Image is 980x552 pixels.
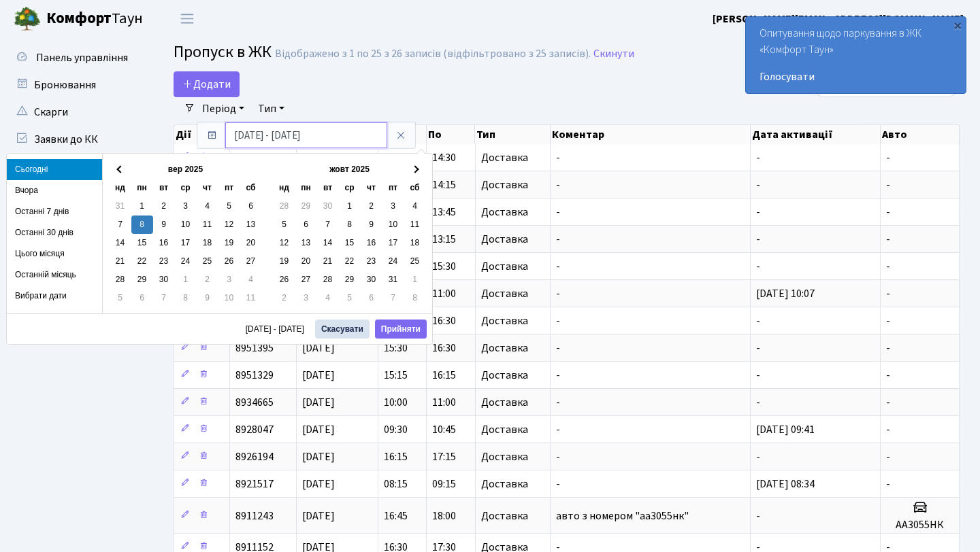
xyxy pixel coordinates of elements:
[36,50,128,65] span: Панель управління
[361,179,382,197] th: чт
[295,179,317,197] th: пн
[110,271,131,289] td: 28
[759,69,952,85] a: Голосувати
[235,395,274,410] span: 8934665
[404,234,426,252] td: 18
[110,179,131,197] th: нд
[302,422,335,437] span: [DATE]
[197,252,218,271] td: 25
[481,343,528,353] span: Доставка
[295,160,404,179] th: жовт 2025
[153,271,175,289] td: 30
[556,177,560,192] span: -
[218,197,240,215] td: 5
[886,205,890,220] span: -
[110,234,131,252] td: 14
[886,259,890,274] span: -
[481,207,528,218] span: Доставка
[432,177,456,192] span: 14:15
[432,449,456,464] span: 17:15
[556,150,560,165] span: -
[382,215,404,234] td: 10
[886,150,890,165] span: -
[274,179,295,197] th: нд
[295,252,317,271] td: 20
[886,422,890,437] span: -
[197,215,218,234] td: 11
[240,197,262,215] td: 6
[756,150,760,165] span: -
[361,271,382,289] td: 30
[46,7,143,31] span: Таун
[7,286,102,307] li: Вибрати дати
[275,48,591,61] div: Відображено з 1 по 25 з 26 записів (відфільтровано з 25 записів).
[274,271,295,289] td: 26
[317,271,339,289] td: 28
[361,289,382,307] td: 6
[7,201,102,222] li: Останні 7 днів
[951,18,964,32] div: ×
[14,5,41,33] img: logo.png
[302,341,335,356] span: [DATE]
[235,422,274,437] span: 8928047
[131,289,153,307] td: 6
[175,197,197,215] td: 3
[339,289,361,307] td: 5
[384,449,408,464] span: 16:15
[339,252,361,271] td: 22
[175,234,197,252] td: 17
[182,77,231,92] span: Додати
[339,179,361,197] th: ср
[197,271,218,289] td: 2
[556,368,560,383] span: -
[404,179,426,197] th: сб
[295,271,317,289] td: 27
[556,341,560,356] span: -
[751,125,881,144] th: Дата активації
[886,519,953,532] h5: АА3055НК
[556,422,560,437] span: -
[317,215,339,234] td: 7
[756,341,760,356] span: -
[7,99,143,126] a: Скарги
[302,395,335,410] span: [DATE]
[713,12,964,27] b: [PERSON_NAME][EMAIL_ADDRESS][DOMAIN_NAME]
[475,125,551,144] th: Тип
[218,215,240,234] td: 12
[235,341,274,356] span: 8951395
[235,449,274,464] span: 8926194
[556,395,560,410] span: -
[317,197,339,215] td: 30
[110,252,131,271] td: 21
[384,508,408,523] span: 16:45
[131,197,153,215] td: 1
[432,341,456,356] span: 16:30
[361,234,382,252] td: 16
[218,252,240,271] td: 26
[274,215,295,234] td: 5
[556,449,560,464] span: -
[481,315,528,326] span: Доставка
[886,341,890,356] span: -
[886,177,890,192] span: -
[481,234,528,245] span: Доставка
[481,152,528,163] span: Доставка
[756,313,760,328] span: -
[131,252,153,271] td: 22
[551,125,751,144] th: Коментар
[153,289,175,307] td: 7
[153,179,175,197] th: вт
[175,271,197,289] td: 1
[481,511,528,521] span: Доставка
[756,177,760,192] span: -
[382,234,404,252] td: 17
[274,289,295,307] td: 2
[197,234,218,252] td: 18
[375,320,427,339] button: Прийняти
[170,7,204,30] button: Переключити навігацію
[481,179,528,190] span: Доставка
[153,234,175,252] td: 16
[235,368,274,383] span: 8951329
[274,197,295,215] td: 28
[361,252,382,271] td: 23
